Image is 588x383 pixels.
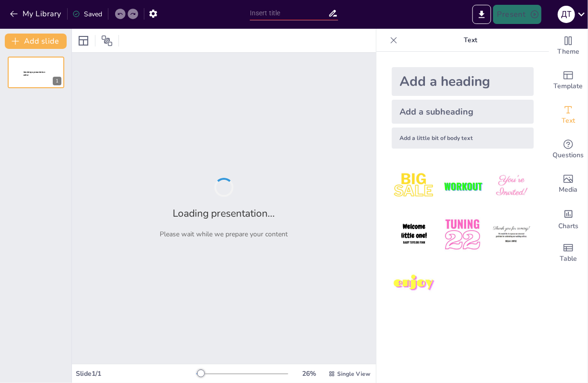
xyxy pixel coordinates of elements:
[173,207,275,220] h2: Loading presentation...
[24,71,45,76] span: Sendsteps presentation editor
[392,261,436,306] img: 7.jpeg
[298,369,321,378] div: 26 %
[549,167,588,201] div: Add images, graphics, shapes or video
[440,164,485,209] img: 2.jpeg
[489,164,534,209] img: 3.jpeg
[493,5,541,24] button: Present
[392,67,534,96] div: Add a heading
[549,98,588,132] div: Add text boxes
[554,81,583,92] span: Template
[337,370,370,378] span: Single View
[560,254,577,264] span: Table
[76,33,91,48] div: Layout
[392,128,534,149] div: Add a little bit of body text
[489,212,534,257] img: 6.jpeg
[557,46,579,57] span: Theme
[472,5,491,24] button: Export to PowerPoint
[250,6,328,20] input: Insert title
[76,369,196,378] div: Slide 1 / 1
[8,57,64,88] div: 1
[72,10,102,19] div: Saved
[440,212,485,257] img: 5.jpeg
[5,34,67,49] button: Add slide
[160,230,288,239] p: Please wait while we prepare your content
[7,6,65,22] button: My Library
[549,63,588,98] div: Add ready made slides
[101,35,113,46] span: Position
[549,132,588,167] div: Get real-time input from your audience
[401,29,540,52] p: Text
[562,116,575,126] span: Text
[549,29,588,63] div: Change the overall theme
[392,100,534,124] div: Add a subheading
[558,5,575,24] button: Д Т
[553,150,584,161] span: Questions
[558,221,578,232] span: Charts
[392,212,436,257] img: 4.jpeg
[53,77,61,85] div: 1
[558,6,575,23] div: Д Т
[559,185,578,195] span: Media
[549,201,588,236] div: Add charts and graphs
[549,236,588,270] div: Add a table
[392,164,436,209] img: 1.jpeg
